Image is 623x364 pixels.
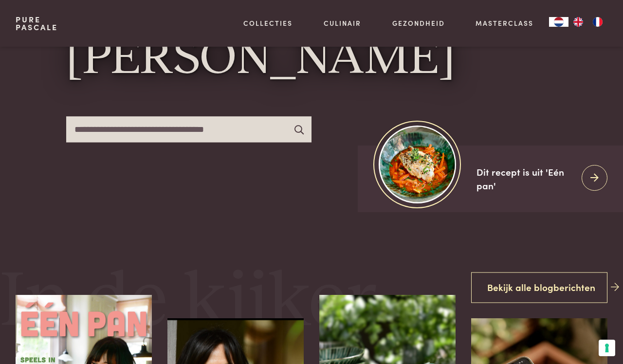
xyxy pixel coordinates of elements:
img: https://admin.purepascale.com/wp-content/uploads/2025/08/home_recept_link.jpg [379,126,456,203]
a: Gezondheid [392,18,445,28]
a: EN [568,17,588,27]
a: Bekijk alle blogberichten [471,272,607,303]
a: Masterclass [476,18,533,28]
a: FR [588,17,607,27]
button: Uw voorkeuren voor toestemming voor trackingtechnologieën [599,340,615,356]
a: NL [549,17,568,27]
div: Dit recept is uit 'Eén pan' [476,165,574,193]
a: PurePascale [16,16,58,31]
a: Collecties [243,18,293,28]
div: Language [549,17,568,27]
a: https://admin.purepascale.com/wp-content/uploads/2025/08/home_recept_link.jpg Dit recept is uit '... [358,146,623,212]
a: Culinair [324,18,361,28]
ul: Language list [568,17,607,27]
aside: Language selected: Nederlands [549,17,607,27]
